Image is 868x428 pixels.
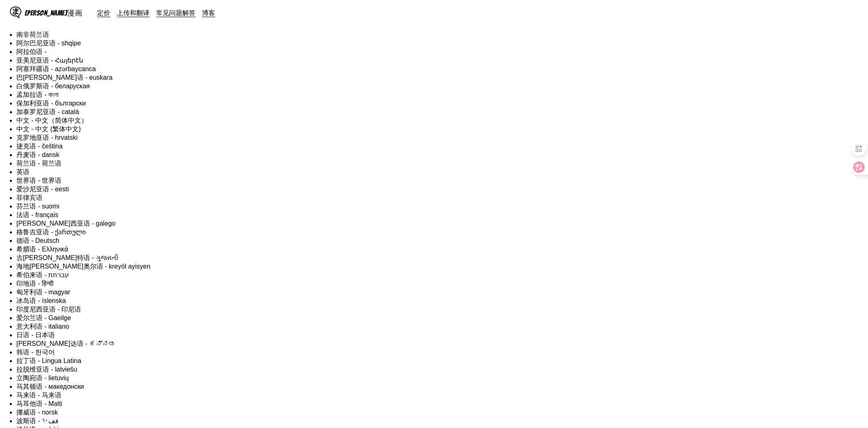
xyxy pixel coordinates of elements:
[16,306,81,313] font: 印度尼西亚语 - 印尼语
[16,83,90,90] font: 白俄罗斯语 - беларуская
[16,349,55,356] font: 韩语 - 한국어
[16,220,116,227] font: [PERSON_NAME]西亚语 - galego
[16,31,49,38] font: 南非荷兰语
[16,151,59,158] font: 丹麦语 - dansk
[16,366,77,373] font: 拉脱维亚语 - latviešu
[16,203,59,210] font: 芬兰语 - suomi
[97,9,111,17] a: 定价
[16,100,86,107] font: 保加利亚语 - български
[16,160,61,167] font: 荷兰语 - 荷兰语
[16,65,96,72] font: 阿塞拜疆语 - azərbaycanca
[16,254,118,261] font: 古[PERSON_NAME]特语 - ગુજરાતી
[16,314,71,321] font: 爱尔兰语 - Gaeilge
[16,263,150,270] font: 海地[PERSON_NAME]奥尔语 - kreyòl ayisyen
[16,392,61,399] font: 马来语 - 马来语
[16,340,116,347] font: [PERSON_NAME]达语 - ಕನ್ನಡ
[16,48,56,55] font: 阿拉伯语 - ‎ ‎ ‎ ‎ ‎
[16,229,86,235] font: 格鲁吉亚语 - ქართული
[16,125,81,132] font: 中文 - 中文 (繁体中文)
[16,177,61,184] font: 世界语 - 世界语
[16,280,54,287] font: 印地语 - हिन्दी
[16,400,62,407] font: 马耳他语 - Malti
[16,289,70,296] font: 匈牙利语 - magyar
[16,409,58,416] font: 挪威语 - norsk
[16,74,113,81] font: 巴[PERSON_NAME]语 - euskara
[16,143,63,150] font: 捷克语 - čeština
[16,271,69,278] font: 希伯来语 - ‎עברתת‎
[16,374,69,381] font: 立陶宛语 - lietuvių
[25,9,83,17] font: [PERSON_NAME]漫画
[10,7,97,20] a: IsManga 标志[PERSON_NAME]漫画
[16,117,88,124] font: 中文 - 中文（简体中文）
[10,7,21,18] img: IsManga 标志
[16,417,59,424] font: 波斯语 - ‎فف٢٠‎
[16,108,79,115] font: 加泰罗尼亚语 - català
[16,186,69,193] font: 爱沙尼亚语 - eesti
[202,9,215,17] a: 博客
[16,383,84,390] font: 马其顿语 - македонски
[16,168,29,175] font: 英语
[16,237,59,244] font: 德语 - Deutsch
[16,40,81,47] font: 阿尔巴尼亚语 - shqipe
[156,9,196,17] a: 常见问题解答
[16,323,69,330] font: 意大利语 - italiano
[16,91,59,98] font: 孟加拉语 - বাংলা
[16,194,43,201] font: 菲律宾语
[16,246,68,253] font: 希腊语 - Ελληνικά
[16,357,81,364] font: 拉丁语 - Lingua Latina
[16,332,55,338] font: 日语 - 日本语
[16,57,83,64] font: 亚美尼亚语 - Հայերէն
[117,9,150,17] a: 上传和翻译
[16,211,58,218] font: 法语 - français
[16,297,66,304] font: 冰岛语 - íslenska
[16,134,77,141] font: 克罗地亚语 - hrvatski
